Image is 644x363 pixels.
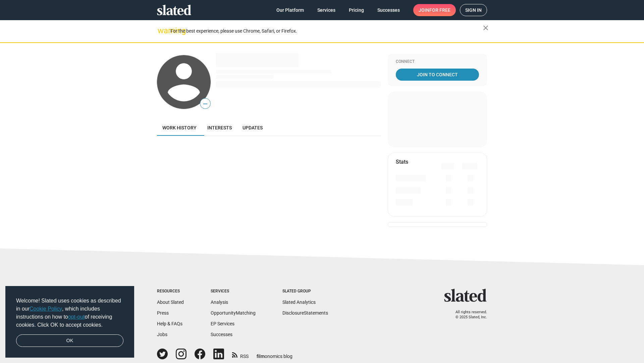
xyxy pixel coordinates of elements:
[157,332,167,337] a: Jobs
[397,69,478,81] span: Join To Connect
[202,120,237,136] a: Interests
[429,4,450,16] span: for free
[16,334,123,347] a: dismiss cookie message
[343,4,369,16] a: Pricing
[460,4,487,16] a: Sign in
[243,125,263,130] span: Updates
[157,310,169,316] a: Press
[413,4,456,16] a: Joinfor free
[257,354,265,359] span: film
[349,4,364,16] span: Pricing
[157,299,184,305] a: About Slated
[271,4,309,16] a: Our Platform
[211,299,228,305] a: Analysis
[200,99,210,108] span: —
[5,286,134,358] div: cookieconsent
[16,297,123,329] span: Welcome! Slated uses cookies as described in our , which includes instructions on how to of recei...
[448,310,487,320] p: All rights reserved. © 2025 Slated, Inc.
[170,27,483,36] div: For the best experience, please use Chrome, Safari, or Firefox.
[257,348,292,360] a: filmonomics blog
[157,289,184,294] div: Resources
[211,310,256,316] a: OpportunityMatching
[211,332,232,337] a: Successes
[207,125,232,130] span: Interests
[30,306,62,312] a: Cookie Policy
[419,4,450,16] span: Join
[372,4,405,16] a: Successes
[396,59,479,65] div: Connect
[211,289,256,294] div: Services
[482,24,490,32] mat-icon: close
[157,321,182,326] a: Help & FAQs
[237,120,268,136] a: Updates
[282,299,316,305] a: Slated Analytics
[157,120,202,136] a: Work history
[276,4,304,16] span: Our Platform
[211,321,234,326] a: EP Services
[465,4,482,16] span: Sign in
[396,69,479,81] a: Join To Connect
[232,349,249,360] a: RSS
[396,158,408,165] mat-card-title: Stats
[377,4,400,16] span: Successes
[312,4,341,16] a: Services
[317,4,335,16] span: Services
[162,125,197,130] span: Work history
[282,310,328,316] a: DisclosureStatements
[282,289,328,294] div: Slated Group
[158,27,166,35] mat-icon: warning
[68,314,85,320] a: opt-out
